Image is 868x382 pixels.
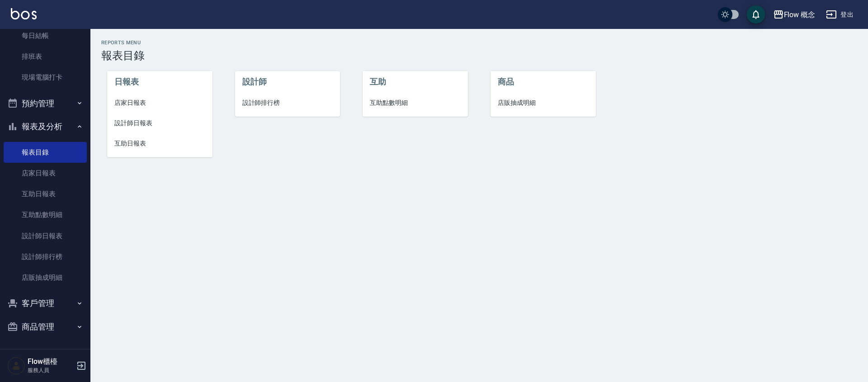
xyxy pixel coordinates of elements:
[107,133,212,154] a: 互助日報表
[4,25,87,46] a: 每日結帳
[107,71,212,93] li: 日報表
[370,98,461,108] span: 互助點數明細
[4,163,87,184] a: 店家日報表
[4,267,87,288] a: 店販抽成明細
[28,357,74,366] h5: Flow櫃檯
[4,142,87,163] a: 報表目錄
[107,113,212,133] a: 設計師日報表
[747,5,765,24] button: save
[784,9,816,20] div: Flow 概念
[7,357,25,375] img: Person
[101,40,857,46] h2: Reports Menu
[114,139,205,148] span: 互助日報表
[491,93,596,113] a: 店販抽成明細
[363,93,468,113] a: 互助點數明細
[769,5,819,24] button: Flow 概念
[4,184,87,204] a: 互助日報表
[4,115,87,138] button: 報表及分析
[101,49,857,62] h3: 報表目錄
[4,46,87,67] a: 排班表
[4,292,87,315] button: 客戶管理
[107,93,212,113] a: 店家日報表
[235,71,340,93] li: 設計師
[242,98,333,108] span: 設計師排行榜
[114,98,205,108] span: 店家日報表
[4,226,87,246] a: 設計師日報表
[4,315,87,339] button: 商品管理
[235,93,340,113] a: 設計師排行榜
[363,71,468,93] li: 互助
[4,246,87,267] a: 設計師排行榜
[114,118,205,128] span: 設計師日報表
[4,92,87,115] button: 預約管理
[822,6,857,23] button: 登出
[4,67,87,88] a: 現場電腦打卡
[491,71,596,93] li: 商品
[11,8,37,19] img: Logo
[28,366,74,374] p: 服務人員
[498,98,589,108] span: 店販抽成明細
[4,204,87,225] a: 互助點數明細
